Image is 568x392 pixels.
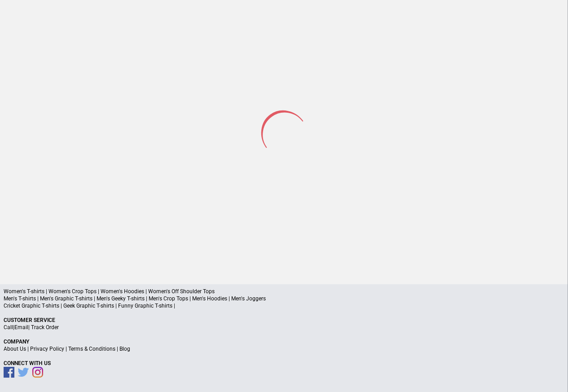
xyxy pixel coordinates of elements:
[4,295,564,302] p: Men's T-shirts | Men's Graphic T-shirts | Men's Geeky T-shirts | Men's Crop Tops | Men's Hoodies ...
[4,345,564,352] p: | | |
[4,324,564,331] p: | |
[4,288,564,295] p: Women's T-shirts | Women's Crop Tops | Women's Hoodies | Women's Off Shoulder Tops
[68,346,115,352] a: Terms & Conditions
[4,324,13,330] a: Call
[31,324,59,330] a: Track Order
[4,317,564,324] p: Customer Service
[4,338,564,345] p: Company
[4,346,26,352] a: About Us
[14,324,28,330] a: Email
[30,346,64,352] a: Privacy Policy
[4,360,564,367] p: Connect With Us
[119,346,130,352] a: Blog
[4,302,564,309] p: Cricket Graphic T-shirts | Geek Graphic T-shirts | Funny Graphic T-shirts |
